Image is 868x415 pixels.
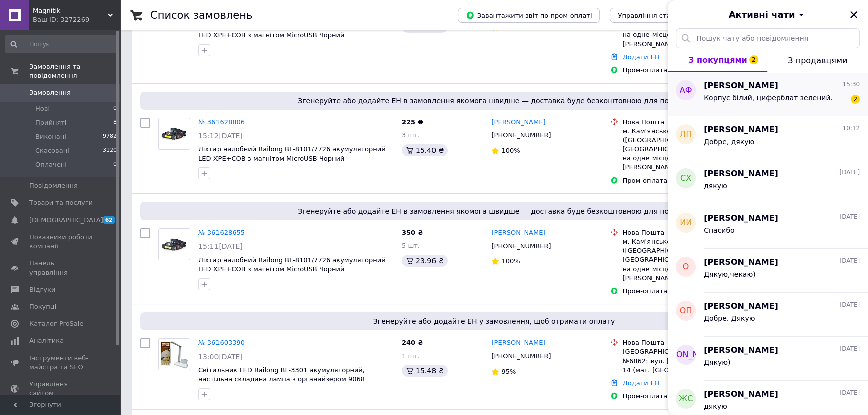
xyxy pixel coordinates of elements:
span: Оплачені [35,160,67,169]
a: [PERSON_NAME] [491,338,545,348]
div: Нова Пошта [622,338,746,347]
a: Ліхтар налобний Bailong BL-8101/7726 акумуляторний LED XPE+COВ з магнітом MicroUSB Чорний [198,256,386,273]
span: 62 [103,216,115,224]
span: 95% [501,368,516,375]
div: Ваш ID: 3272269 [33,15,120,24]
a: Світильник LED Bailong BL-3301 акумуляторний, настільна складана лампа з органайзером 9068 [198,366,365,383]
span: Показники роботи компанії [29,233,93,251]
a: № 361603390 [198,339,245,346]
div: Пром-оплата [622,287,746,296]
span: Відгуки [29,285,55,294]
a: Фото товару [158,118,190,150]
span: [DATE] [839,345,860,353]
span: Завантажити звіт по пром-оплаті [466,11,592,20]
span: О [683,261,689,273]
span: Замовлення та повідомлення [29,62,120,80]
span: 240 ₴ [402,339,423,346]
button: Управління статусами [610,8,703,23]
div: Нова Пошта [622,118,746,127]
span: Замовлення [29,88,71,97]
span: [PERSON_NAME] [704,257,778,268]
button: О[PERSON_NAME][DATE]Дякую,чекаю) [668,249,868,293]
div: 15.40 ₴ [402,144,448,156]
span: Каталог ProSale [29,319,83,328]
span: 9782 [103,132,117,141]
span: Скасовані [35,146,69,155]
span: Аналітика [29,336,64,345]
span: [DEMOGRAPHIC_DATA] [29,216,103,225]
span: 15:11[DATE] [198,242,243,250]
div: Нова Пошта [622,228,746,237]
button: Активні чати [696,8,840,21]
span: 0 [113,160,117,169]
span: Повідомлення [29,181,78,190]
span: Виконані [35,132,66,141]
span: Інструменти веб-майстра та SEO [29,354,93,372]
span: [PERSON_NAME] [704,80,778,92]
button: З покупцями2 [668,48,767,72]
span: Добре. Дякую [704,314,755,322]
a: Додати ЕН [622,53,659,61]
span: 13:00[DATE] [198,353,243,361]
span: 2 [749,55,758,64]
span: Magnitik [33,6,108,15]
span: СХ [680,173,691,184]
a: № 361628655 [198,229,245,236]
button: СХ[PERSON_NAME][DATE]дякую [668,160,868,204]
span: 10:12 [842,124,860,133]
span: 15:30 [842,80,860,89]
span: Дякую) [704,358,730,366]
button: [PERSON_NAME][PERSON_NAME][DATE]Дякую) [668,337,868,381]
div: Пром-оплата [622,176,746,185]
a: Фото товару [158,338,190,370]
span: 15:12[DATE] [198,132,243,140]
button: Завантажити звіт по пром-оплаті [458,8,600,23]
button: Закрити [848,9,860,21]
span: [PERSON_NAME] [704,301,778,312]
span: 225 ₴ [402,118,423,126]
span: [PERSON_NAME] [704,124,778,136]
span: 350 ₴ [402,229,423,236]
button: АФ[PERSON_NAME]15:30Корпус білий, циферблат зелений.2 [668,72,868,116]
div: Пром-оплата [622,392,746,401]
div: [GEOGRAPHIC_DATA], Поштомат №6862: вул. [GEOGRAPHIC_DATA], 14 (маг. [GEOGRAPHIC_DATA]) [622,347,746,375]
button: ОП[PERSON_NAME][DATE]Добре. Дякую [668,293,868,337]
span: [DATE] [839,301,860,309]
span: [PERSON_NAME] [704,389,778,400]
span: Прийняті [35,118,66,127]
img: Фото товару [159,233,190,256]
div: м. Кам'янське ([GEOGRAPHIC_DATA], [GEOGRAPHIC_DATA].), №7 (до 30 кг на одне місце): просп. [PERSO... [622,237,746,283]
span: [PERSON_NAME] [704,345,778,356]
span: З продавцями [788,56,847,65]
button: З продавцями [767,48,868,72]
span: Управління сайтом [29,380,93,398]
span: 1 шт. [402,352,420,360]
span: Товари та послуги [29,198,93,207]
a: [PERSON_NAME] [491,228,545,238]
a: Ліхтар налобний Bailong BL-8101/7726 акумуляторний LED XPE+COВ з магнітом MicroUSB Чорний [198,22,386,39]
span: 100% [501,257,520,265]
span: [DATE] [839,257,860,265]
span: [PHONE_NUMBER] [491,242,551,250]
a: Ліхтар налобний Bailong BL-8101/7726 акумуляторний LED XPE+COВ з магнітом MicroUSB Чорний [198,145,386,162]
span: [DATE] [839,168,860,177]
span: 100% [501,147,520,154]
span: [DATE] [839,213,860,221]
h1: Список замовлень [150,9,252,21]
input: Пошук чату або повідомлення [676,28,860,48]
span: [PERSON_NAME] [704,168,778,180]
a: Додати ЕН [622,379,659,387]
span: [PHONE_NUMBER] [491,131,551,139]
span: АФ [680,85,692,96]
span: ЛП [680,129,692,140]
div: Пром-оплата [622,66,746,75]
span: 2 [851,95,860,104]
span: Нові [35,104,50,113]
span: [PERSON_NAME] [704,213,778,224]
span: 0 [113,104,117,113]
span: 8 [113,118,117,127]
a: Фото товару [158,228,190,260]
span: [PHONE_NUMBER] [491,352,551,360]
